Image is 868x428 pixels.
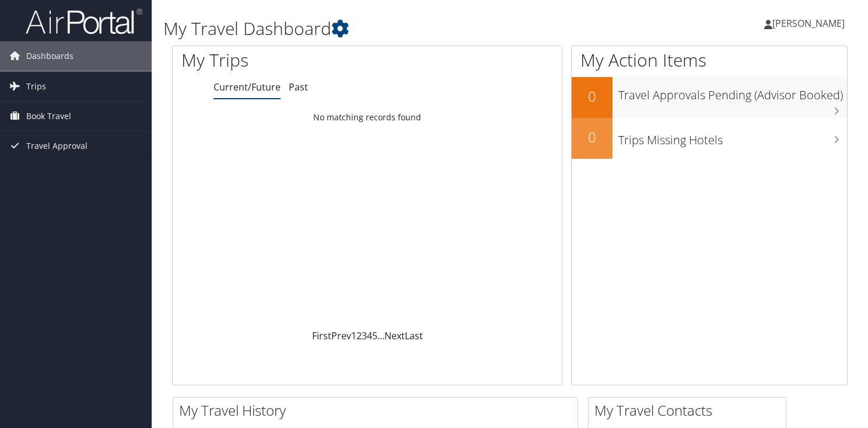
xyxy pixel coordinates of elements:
[26,41,73,71] span: Dashboards
[331,329,351,342] a: Prev
[764,6,856,41] a: [PERSON_NAME]
[181,48,391,72] h1: My Trips
[367,329,372,342] a: 4
[26,8,142,35] img: airportal-logo.png
[372,329,377,342] a: 5
[572,77,847,118] a: 0Travel Approvals Pending (Advisor Booked)
[179,401,577,420] h2: My Travel History
[405,329,423,342] a: Last
[173,107,562,128] td: No matching records found
[312,329,331,342] a: First
[572,118,847,159] a: 0Trips Missing Hotels
[572,48,847,72] h1: My Action Items
[384,329,405,342] a: Next
[594,401,786,420] h2: My Travel Contacts
[618,81,847,103] h3: Travel Approvals Pending (Advisor Booked)
[289,81,308,93] a: Past
[362,329,367,342] a: 3
[26,102,71,131] span: Book Travel
[772,17,845,30] span: [PERSON_NAME]
[26,72,46,101] span: Trips
[163,16,625,41] h1: My Travel Dashboard
[26,131,87,161] span: Travel Approval
[618,126,847,148] h3: Trips Missing Hotels
[572,127,612,147] h2: 0
[572,86,612,106] h2: 0
[356,329,362,342] a: 2
[213,81,281,93] a: Current/Future
[377,329,384,342] span: …
[351,329,356,342] a: 1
